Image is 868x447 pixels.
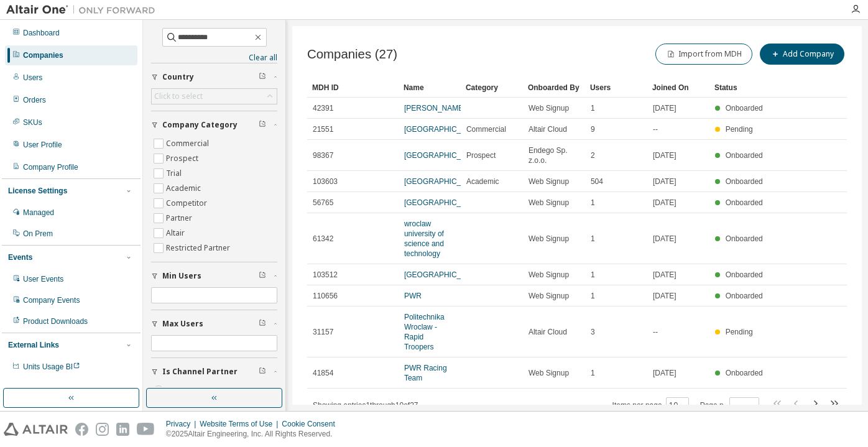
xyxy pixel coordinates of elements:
[151,358,277,385] button: Is Channel Partner
[313,124,333,134] span: 21551
[313,270,338,280] span: 103512
[75,423,88,436] img: facebook.svg
[591,124,595,134] span: 9
[404,364,447,382] a: PWR Racing Team
[162,367,238,377] span: Is Channel Partner
[137,423,155,436] img: youtube.svg
[313,401,418,410] span: Showing entries 1 through 10 of 27
[162,120,238,130] span: Company Category
[166,166,184,181] label: Trial
[726,151,763,160] span: Onboarded
[529,145,579,165] span: Endego Sp. z.o.o.
[23,229,53,239] div: On Prem
[404,177,482,186] a: [GEOGRAPHIC_DATA]
[96,423,109,436] img: instagram.svg
[166,151,201,166] label: Prospect
[313,291,338,301] span: 110656
[590,78,642,98] div: Users
[653,368,676,378] span: [DATE]
[259,319,266,329] span: Clear filter
[404,313,445,351] a: Politechnika Wroclaw - Rapid Troopers
[466,78,518,98] div: Category
[528,78,580,98] div: Onboarded By
[714,78,767,98] div: Status
[591,198,595,208] span: 1
[259,367,266,377] span: Clear filter
[700,397,759,413] span: Page n.
[6,4,162,16] img: Altair One
[23,208,54,218] div: Managed
[653,150,676,160] span: [DATE]
[726,177,763,186] span: Onboarded
[23,162,78,172] div: Company Profile
[726,198,763,207] span: Onboarded
[591,368,595,378] span: 1
[313,234,333,244] span: 61342
[166,429,343,440] p: © 2025 Altair Engineering, Inc. All Rights Reserved.
[466,124,506,134] span: Commercial
[529,327,567,337] span: Altair Cloud
[23,316,88,326] div: Product Downloads
[726,369,763,377] span: Onboarded
[282,419,342,429] div: Cookie Consent
[151,262,277,290] button: Min Users
[23,118,42,127] div: SKUs
[653,198,676,208] span: [DATE]
[151,111,277,139] button: Company Category
[529,198,569,208] span: Web Signup
[8,340,59,350] div: External Links
[313,150,333,160] span: 98367
[259,72,266,82] span: Clear filter
[166,226,187,241] label: Altair
[23,274,63,284] div: User Events
[313,177,338,187] span: 103603
[162,271,201,281] span: Min Users
[151,63,277,91] button: Country
[529,270,569,280] span: Web Signup
[23,50,63,60] div: Companies
[404,198,482,207] a: [GEOGRAPHIC_DATA]
[726,270,763,279] span: Onboarded
[166,383,181,398] label: Yes
[404,78,456,98] div: Name
[466,177,499,187] span: Academic
[23,28,60,38] div: Dashboard
[166,211,195,226] label: Partner
[4,423,68,436] img: altair_logo.svg
[653,103,676,113] span: [DATE]
[529,368,569,378] span: Web Signup
[726,125,753,134] span: Pending
[655,44,752,65] button: Import from MDH
[200,419,282,429] div: Website Terms of Use
[653,291,676,301] span: [DATE]
[154,91,203,101] div: Click to select
[653,177,676,187] span: [DATE]
[313,327,333,337] span: 31157
[404,104,466,113] a: [PERSON_NAME]
[23,140,62,150] div: User Profile
[166,196,210,211] label: Competitor
[669,400,686,410] button: 10
[591,234,595,244] span: 1
[591,177,603,187] span: 504
[591,150,595,160] span: 2
[653,327,658,337] span: --
[23,95,46,105] div: Orders
[162,319,203,329] span: Max Users
[653,124,658,134] span: --
[529,103,569,113] span: Web Signup
[259,120,266,130] span: Clear filter
[404,125,482,134] a: [GEOGRAPHIC_DATA]
[726,104,763,113] span: Onboarded
[529,291,569,301] span: Web Signup
[313,368,333,378] span: 41854
[529,177,569,187] span: Web Signup
[726,292,763,300] span: Onboarded
[8,252,32,262] div: Events
[313,103,333,113] span: 42391
[8,186,67,196] div: License Settings
[307,47,397,62] span: Companies (27)
[652,78,704,98] div: Joined On
[591,327,595,337] span: 3
[23,73,42,83] div: Users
